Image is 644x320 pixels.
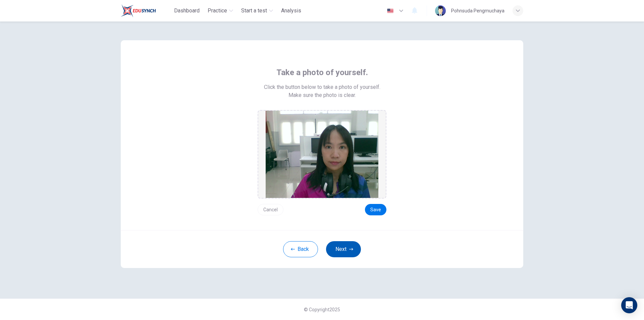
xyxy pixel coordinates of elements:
[365,204,386,215] button: Save
[121,4,156,17] img: Train Test logo
[264,83,380,91] span: Click the button below to take a photo of yourself.
[281,7,301,15] span: Analysis
[174,7,200,15] span: Dashboard
[258,204,283,215] button: Cancel
[278,5,304,17] button: Analysis
[171,5,202,17] button: Dashboard
[276,67,368,78] span: Take a photo of yourself.
[208,7,227,15] span: Practice
[451,7,504,15] div: Pohnsuda Pengmuchaya
[238,5,276,17] button: Start a test
[205,5,236,17] button: Practice
[435,5,446,16] img: Profile picture
[326,241,361,257] button: Next
[241,7,267,15] span: Start a test
[304,307,340,312] span: © Copyright 2025
[621,297,637,313] div: Open Intercom Messenger
[283,241,318,257] button: Back
[266,111,378,198] img: preview screemshot
[386,8,394,13] img: en
[288,91,356,99] span: Make sure the photo is clear.
[121,4,171,17] a: Train Test logo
